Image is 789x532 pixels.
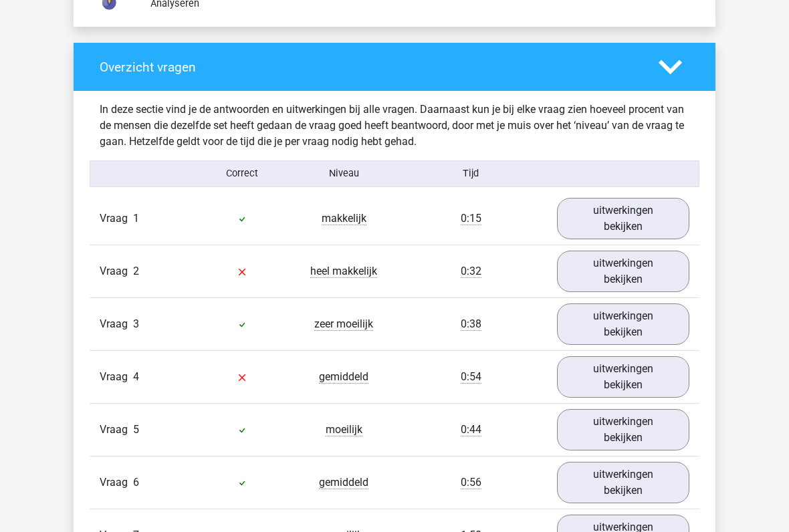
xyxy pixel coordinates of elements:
span: gemiddeld [319,477,368,490]
a: uitwerkingen bekijken [557,251,689,293]
span: 0:15 [461,213,481,226]
a: uitwerkingen bekijken [557,410,689,451]
span: 0:56 [461,477,481,490]
span: Vraag [100,475,133,491]
div: Tijd [394,167,547,182]
span: Vraag [100,264,133,280]
span: moeilijk [326,424,362,437]
span: Vraag [100,370,133,386]
span: 0:32 [461,265,481,279]
a: uitwerkingen bekijken [557,304,689,346]
span: makkelijk [322,213,366,226]
span: gemiddeld [319,371,368,384]
span: 5 [133,424,139,436]
span: 0:54 [461,371,481,384]
span: 6 [133,477,139,489]
div: Correct [192,167,294,182]
span: 1 [133,213,139,225]
span: 4 [133,371,139,384]
div: Niveau [293,167,394,182]
span: 0:38 [461,318,481,331]
a: uitwerkingen bekijken [557,357,689,398]
span: Vraag [100,422,133,438]
span: 2 [133,265,139,278]
span: zeer moeilijk [314,318,373,331]
span: 3 [133,318,139,331]
span: heel makkelijk [310,265,377,279]
span: Vraag [100,317,133,333]
a: uitwerkingen bekijken [557,462,689,504]
a: uitwerkingen bekijken [557,198,689,240]
span: 0:44 [461,424,481,437]
h4: Overzicht vragen [100,60,639,76]
div: In deze sectie vind je de antwoorden en uitwerkingen bij alle vragen. Daarnaast kun je bij elke v... [90,102,699,150]
span: Vraag [100,211,133,227]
